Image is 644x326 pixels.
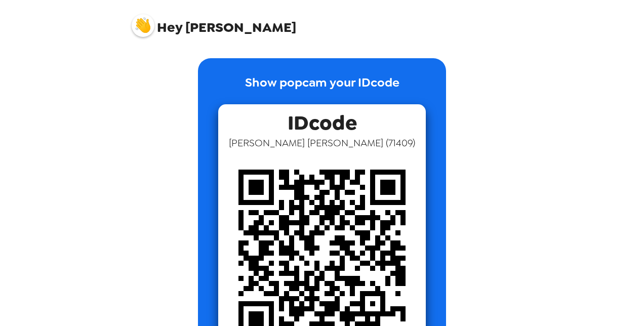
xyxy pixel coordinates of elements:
span: [PERSON_NAME] [132,9,296,34]
img: profile pic [132,14,154,37]
span: [PERSON_NAME] [PERSON_NAME] ( 71409 ) [229,136,415,149]
span: Hey [157,18,182,36]
p: Show popcam your IDcode [245,73,399,104]
span: IDcode [288,104,357,136]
